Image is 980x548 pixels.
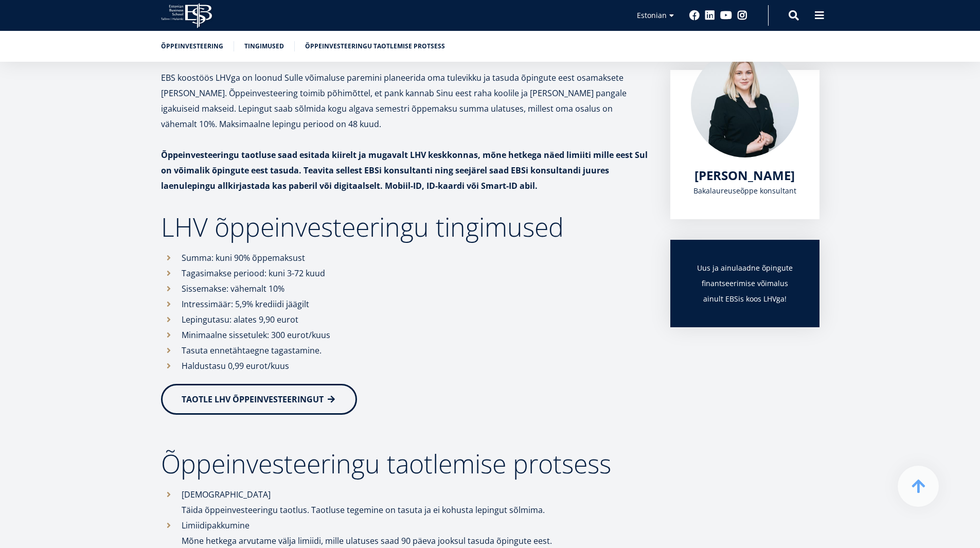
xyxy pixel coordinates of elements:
li: Intressimäär: 5,9% krediidi jäägilt [161,296,650,312]
h3: Uus ja ainulaadne õpingute finantseerimise võimalus ainult EBSis koos LHVga! [691,260,799,307]
span: TAOTLE LHV ÕPPEINVESTEERINGUT [182,394,324,405]
a: Linkedin [705,10,715,21]
li: Sissemakse: vähemalt 10% [161,281,650,296]
li: Lepingutasu: alates 9,90 eurot [161,312,650,327]
a: Tingimused [244,41,284,51]
div: Bakalaureuseõppe konsultant [691,183,799,199]
strong: Õppeinvesteeringu taotluse saad esitada kiirelt ja mugavalt LHV keskkonnas, mõne hetkega näed lim... [161,149,648,191]
li: Summa: kuni 90% õppemaksust [161,250,650,266]
li: Tagasimakse periood: kuni 3-72 kuud [161,266,650,281]
a: [PERSON_NAME] [694,168,795,183]
li: [DEMOGRAPHIC_DATA] Täida õppeinvesteeringu taotlus. Taotluse tegemine on tasuta ja ei kohusta lep... [161,487,650,518]
li: Minimaalne sissetulek: 300 eurot/kuus [161,327,650,343]
img: Maria [691,49,799,157]
a: Youtube [720,10,732,21]
a: TAOTLE LHV ÕPPEINVESTEERINGUT [161,384,357,415]
h2: Õppeinvesteeringu taotlemise protsess [161,451,650,476]
a: Facebook [689,10,700,21]
p: EBS koostöös LHVga on loonud Sulle võimaluse paremini planeerida oma tulevikku ja tasuda õpingute... [161,70,650,132]
li: Tasuta ennetähtaegne tagastamine. [161,343,650,358]
a: Õppeinvesteeringu taotlemise protsess [305,41,445,51]
a: Instagram [737,10,747,21]
a: Õppeinvesteering [161,41,223,51]
h2: LHV õppeinvesteeringu tingimused [161,214,650,240]
span: [PERSON_NAME] [694,167,795,184]
li: Haldustasu 0,99 eurot/kuus [161,358,650,374]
